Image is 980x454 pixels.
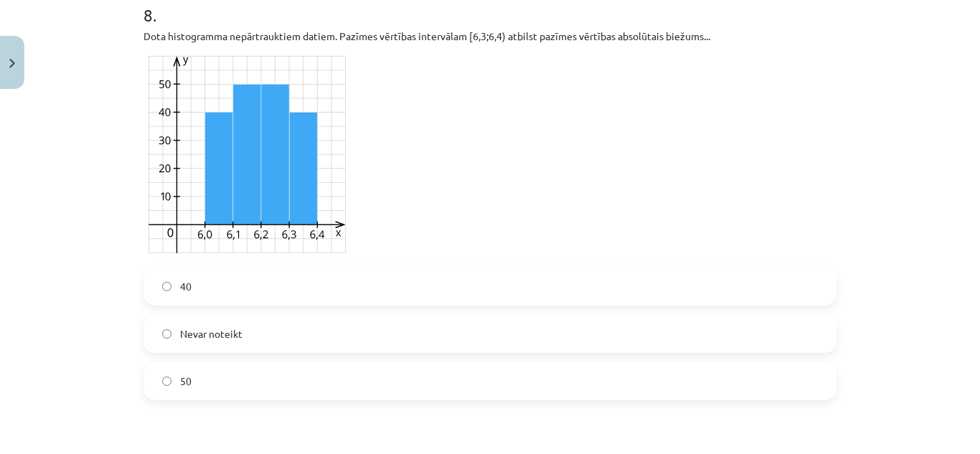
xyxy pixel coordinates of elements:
span: 50 [180,374,192,389]
p: Dota histogramma nepārtrauktiem datiem. Pazīmes vērtības intervālam [6,3;6,4) atbilst pazīmes vēr... [143,29,837,44]
input: 40 [162,282,171,291]
span: 40 [180,279,192,294]
input: 50 [162,377,171,386]
img: icon-close-lesson-0947bae3869378f0d4975bcd49f059093ad1ed9edebbc8119c70593378902aed.svg [9,59,15,68]
span: Nevar noteikt [180,326,242,341]
input: Nevar noteikt [162,329,171,339]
